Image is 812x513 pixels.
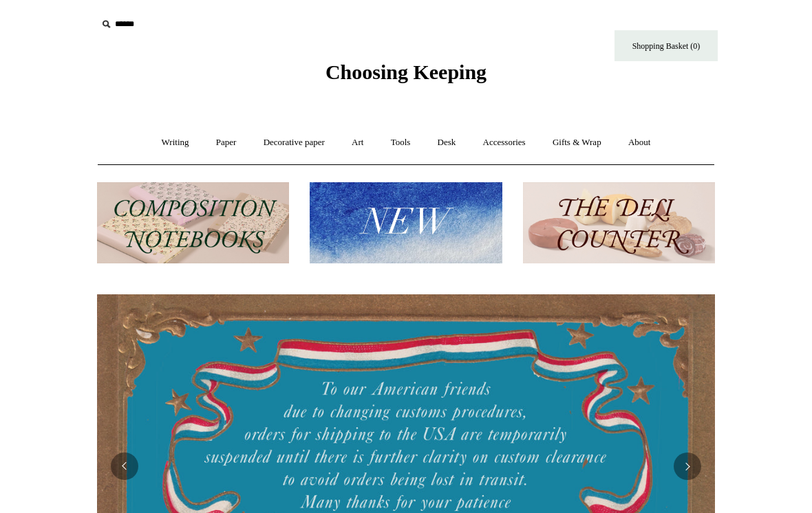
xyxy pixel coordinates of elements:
[471,124,538,161] a: Accessories
[540,124,614,161] a: Gifts & Wrap
[97,182,289,264] img: 202302 Composition ledgers.jpg__PID:69722ee6-fa44-49dd-a067-31375e5d54ec
[111,452,138,480] button: Previous
[339,124,376,161] a: Art
[325,72,487,81] a: Choosing Keeping
[251,124,337,161] a: Decorative paper
[523,182,715,264] img: The Deli Counter
[149,124,202,161] a: Writing
[425,124,469,161] a: Desk
[674,452,701,480] button: Next
[615,30,718,61] a: Shopping Basket (0)
[310,182,502,264] img: New.jpg__PID:f73bdf93-380a-4a35-bcfe-7823039498e1
[325,61,487,83] span: Choosing Keeping
[616,124,663,161] a: About
[378,124,423,161] a: Tools
[204,124,249,161] a: Paper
